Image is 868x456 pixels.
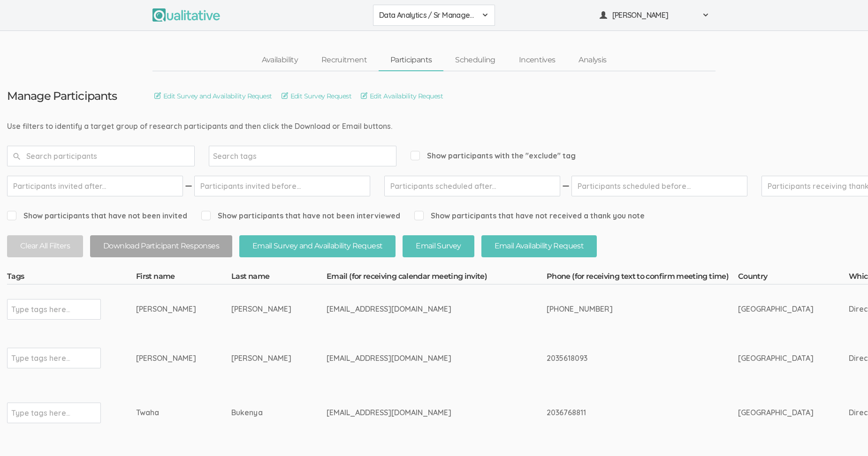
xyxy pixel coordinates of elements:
th: Email (for receiving calendar meeting invite) [327,271,547,284]
div: [EMAIL_ADDRESS][DOMAIN_NAME] [327,407,511,418]
button: [PERSON_NAME] [594,5,716,26]
button: Clear All Filters [7,235,83,257]
div: [PERSON_NAME] [136,304,196,314]
a: Analysis [567,50,618,70]
span: Show participants that have not been interviewed [201,210,400,221]
img: dash.svg [561,176,571,196]
th: First name [136,271,231,284]
span: [PERSON_NAME] [612,10,697,21]
th: Phone (for receiving text to confirm meeting time) [547,271,738,284]
iframe: Chat Widget [821,411,868,456]
img: dash.svg [184,176,193,196]
span: Show participants with the "exclude" tag [411,150,576,161]
div: [GEOGRAPHIC_DATA] [738,304,814,314]
input: Type tags here... [11,407,70,419]
button: Email Survey [403,235,474,257]
a: Participants [379,50,443,70]
div: [GEOGRAPHIC_DATA] [738,407,814,418]
input: Participants invited after... [7,176,183,196]
button: Email Availability Request [481,235,597,257]
button: Data Analytics / Sr Management [373,5,495,26]
div: Bukenya [231,407,291,418]
div: [GEOGRAPHIC_DATA] [738,353,814,364]
th: Last name [231,271,327,284]
a: Availability [250,50,310,70]
input: Participants scheduled after... [384,176,560,196]
div: [PERSON_NAME] [231,353,291,364]
span: Data Analytics / Sr Management [379,10,477,21]
div: 2035618093 [547,353,703,364]
input: Participants scheduled before... [571,176,747,196]
a: Edit Availability Request [361,91,443,101]
h3: Manage Participants [7,90,117,102]
img: Qualitative [152,8,220,22]
div: [PERSON_NAME] [136,353,196,364]
div: [EMAIL_ADDRESS][DOMAIN_NAME] [327,353,511,364]
a: Edit Survey and Availability Request [154,91,272,101]
th: Tags [7,271,136,284]
a: Scheduling [443,50,507,70]
input: Participants invited before... [194,176,370,196]
input: Type tags here... [11,352,70,364]
div: 2036768811 [547,407,703,418]
th: Country [738,271,849,284]
button: Email Survey and Availability Request [239,235,396,257]
div: [PERSON_NAME] [231,304,291,314]
div: [PHONE_NUMBER] [547,304,703,314]
span: Show participants that have not received a thank you note [414,210,645,221]
div: [EMAIL_ADDRESS][DOMAIN_NAME] [327,304,511,314]
div: Twaha [136,407,196,418]
a: Edit Survey Request [282,91,351,101]
a: Incentives [507,50,567,70]
input: Search participants [7,146,195,166]
span: Show participants that have not been invited [7,210,187,221]
button: Download Participant Responses [90,235,232,257]
input: Search tags [213,150,272,162]
a: Recruitment [310,50,379,70]
input: Type tags here... [11,303,70,315]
